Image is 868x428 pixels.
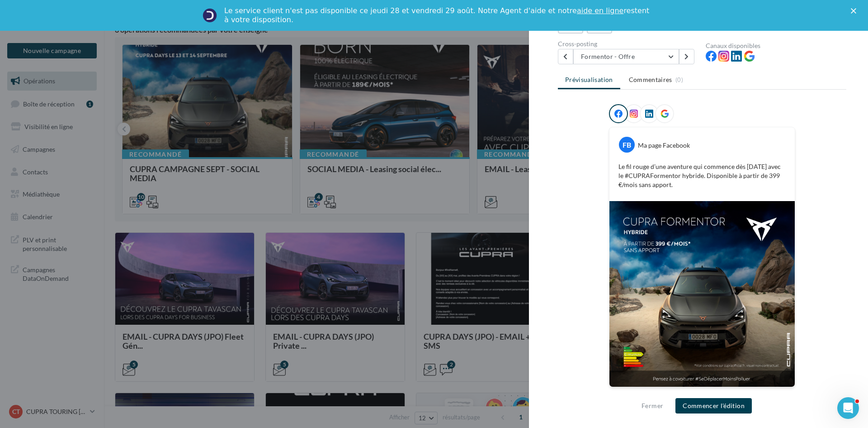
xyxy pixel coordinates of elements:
div: Canaux disponibles [706,43,846,49]
a: aide en ligne [577,6,623,15]
span: (0) [675,76,683,83]
button: Commencer l'édition [675,398,752,414]
p: Le fil rouge d’une aventure qui commence dès [DATE] avec le #CUPRAFormentor hybride. Disponible à... [618,162,786,189]
div: Le service client n'est pas disponible ce jeudi 28 et vendredi 29 août. Notre Agent d'aide et not... [224,6,651,24]
div: La prévisualisation est non-contractuelle [609,387,795,399]
div: Cross-posting [558,41,698,47]
span: Commentaires [629,75,672,84]
div: FB [619,137,635,153]
button: Fermer [638,400,667,411]
div: Ma page Facebook [638,141,690,150]
img: Profile image for Service-Client [203,8,217,23]
iframe: Intercom live chat [837,397,859,419]
button: Formentor - Offre [573,49,679,64]
div: Fermer [851,8,860,14]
